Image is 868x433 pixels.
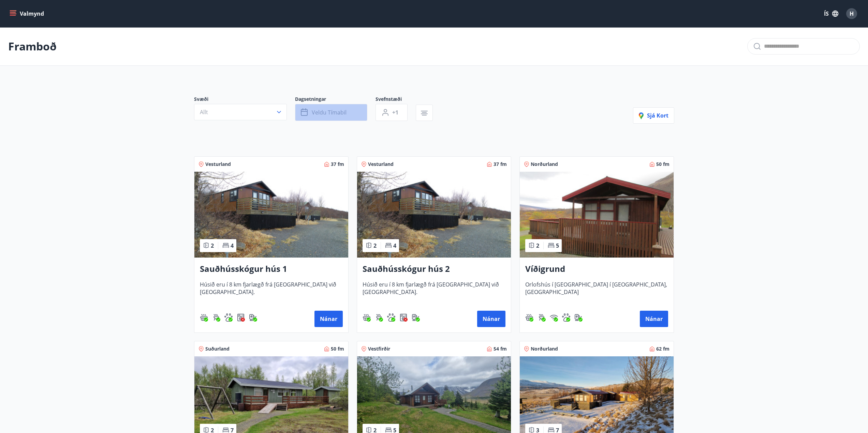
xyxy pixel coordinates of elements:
img: Paella dish [194,172,348,258]
img: Dl16BY4EX9PAW649lg1C3oBuIaAsR6QVDQBO2cTm.svg [237,313,245,322]
img: pxcaIm5dSOV3FS4whs1soiYWTwFQvksT25a9J10C.svg [387,313,395,322]
span: Veldu tímabil [312,109,347,116]
button: Nánar [314,311,343,327]
img: Dl16BY4EX9PAW649lg1C3oBuIaAsR6QVDQBO2cTm.svg [399,313,408,322]
span: 50 fm [331,345,344,352]
span: Svæði [194,96,295,104]
div: Þráðlaust net [550,313,558,322]
img: ZXjrS3QKesehq6nQAPjaRuRTI364z8ohTALB4wBr.svg [538,313,546,322]
img: pxcaIm5dSOV3FS4whs1soiYWTwFQvksT25a9J10C.svg [224,313,233,322]
div: Þvottavél [399,313,408,322]
img: ZXjrS3QKesehq6nQAPjaRuRTI364z8ohTALB4wBr.svg [212,313,220,322]
span: 37 fm [494,161,507,168]
div: Gæludýr [387,313,395,322]
button: +1 [376,104,408,121]
span: 2 [536,242,539,249]
button: Nánar [640,311,668,327]
img: h89QDIuHlAdpqTriuIvuEWkTH976fOgBEOOeu1mi.svg [525,313,533,322]
span: Húsið eru í 8 km fjarlægð frá [GEOGRAPHIC_DATA] við [GEOGRAPHIC_DATA]. [200,281,343,303]
img: nH7E6Gw2rvWFb8XaSdRp44dhkQaj4PJkOoRYItBQ.svg [249,313,257,322]
span: H [850,10,854,17]
button: ÍS [820,7,842,20]
div: Hleðslustöð fyrir rafbíla [412,313,420,322]
span: Suðurland [205,345,230,352]
span: Svefnstæði [376,96,416,104]
span: Norðurland [531,345,558,352]
div: Hleðslustöð fyrir rafbíla [249,313,257,322]
span: Orlofshús í [GEOGRAPHIC_DATA] í [GEOGRAPHIC_DATA], [GEOGRAPHIC_DATA] [525,281,668,303]
span: Sjá kort [639,112,668,119]
span: 2 [211,242,214,249]
div: Hleðslustöð fyrir rafbíla [574,313,583,322]
img: nH7E6Gw2rvWFb8XaSdRp44dhkQaj4PJkOoRYItBQ.svg [412,313,420,322]
span: Vestfirðir [368,345,390,352]
span: +1 [392,109,398,116]
span: Allt [200,108,208,116]
span: 37 fm [331,161,344,168]
div: Heitur pottur [363,313,371,322]
button: Allt [194,104,287,120]
div: Gæludýr [562,313,570,322]
img: h89QDIuHlAdpqTriuIvuEWkTH976fOgBEOOeu1mi.svg [363,313,371,322]
img: h89QDIuHlAdpqTriuIvuEWkTH976fOgBEOOeu1mi.svg [200,313,208,322]
span: 5 [556,242,559,249]
h3: Víðigrund [525,263,668,275]
span: 4 [393,242,396,249]
span: 2 [373,242,377,249]
span: Norðurland [531,161,558,168]
img: ZXjrS3QKesehq6nQAPjaRuRTI364z8ohTALB4wBr.svg [375,313,383,322]
span: Vesturland [205,161,231,168]
button: Nánar [477,311,505,327]
button: Veldu tímabil [295,104,367,121]
span: 50 fm [656,161,670,168]
span: 4 [231,242,234,249]
img: Paella dish [357,172,511,258]
span: Húsið eru í 8 km fjarlægð frá [GEOGRAPHIC_DATA] við [GEOGRAPHIC_DATA]. [363,281,505,303]
span: 62 fm [656,345,670,352]
h3: Sauðhússkógur hús 1 [200,263,343,275]
h3: Sauðhússkógur hús 2 [363,263,505,275]
div: Heitur pottur [200,313,208,322]
div: Gasgrill [538,313,546,322]
div: Gasgrill [212,313,220,322]
div: Gæludýr [224,313,233,322]
button: H [843,5,860,22]
img: nH7E6Gw2rvWFb8XaSdRp44dhkQaj4PJkOoRYItBQ.svg [574,313,583,322]
img: HJRyFFsYp6qjeUYhR4dAD8CaCEsnIFYZ05miwXoh.svg [550,313,558,322]
span: Vesturland [368,161,394,168]
div: Heitur pottur [525,313,533,322]
div: Gasgrill [375,313,383,322]
button: Sjá kort [633,107,674,124]
button: menu [8,7,47,20]
div: Þvottavél [237,313,245,322]
span: Dagsetningar [295,96,376,104]
img: Paella dish [520,172,674,258]
p: Framboð [8,39,57,54]
img: pxcaIm5dSOV3FS4whs1soiYWTwFQvksT25a9J10C.svg [562,313,570,322]
span: 54 fm [494,345,507,352]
